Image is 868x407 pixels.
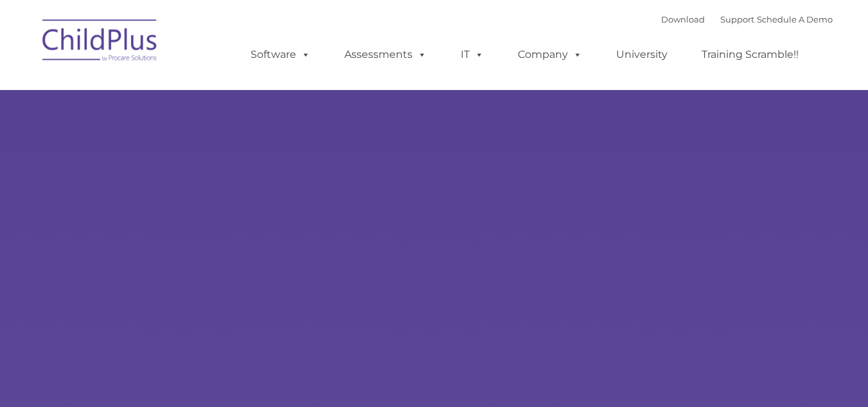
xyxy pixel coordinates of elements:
a: IT [448,42,497,68]
a: Training Scramble!! [689,42,811,68]
a: Schedule A Demo [757,14,833,24]
font: | [661,14,833,24]
a: Company [505,42,595,68]
a: Assessments [332,42,439,68]
a: University [603,42,680,68]
img: ChildPlus by Procare Solutions [36,10,164,75]
a: Support [720,14,754,24]
a: Software [238,42,323,68]
a: Download [661,14,705,24]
